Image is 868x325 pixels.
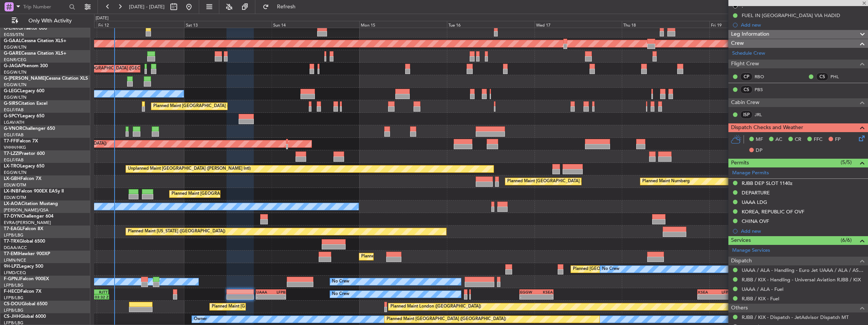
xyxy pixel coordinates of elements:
[573,263,680,275] div: Planned [GEOGRAPHIC_DATA] ([GEOGRAPHIC_DATA])
[4,182,26,188] a: EDLW/DTM
[4,151,45,156] a: T7-LZZIPraetor 600
[4,177,20,181] span: LX-GBH
[841,236,852,244] span: (6/6)
[271,295,285,299] div: -
[4,214,21,219] span: T7-DYN
[536,290,553,294] div: KSEA
[4,64,21,68] span: G-JAGA
[731,30,769,39] span: Leg Information
[4,101,18,106] span: G-SIRS
[731,123,803,132] span: Dispatch Checks and Weather
[742,180,793,186] div: RJBB DEP SLOT 1140z
[731,159,749,167] span: Permits
[536,295,553,299] div: -
[755,111,772,118] a: JRL
[4,239,45,244] a: T7-TRXGlobal 6500
[4,164,20,169] span: LX-TRO
[740,110,753,119] div: ISP
[814,136,822,144] span: FFC
[4,207,49,213] a: [PERSON_NAME]/QSA
[4,64,48,68] a: G-JAGAPhenom 300
[520,295,536,299] div: -
[795,136,801,144] span: CR
[256,295,271,299] div: -
[775,136,782,144] span: AC
[4,308,24,313] a: LFPB/LBG
[4,257,26,263] a: LFMN/NCE
[97,21,184,28] div: Fri 12
[731,98,759,107] span: Cabin Crew
[742,276,861,283] a: RJBB / KIX - Handling - Universal Aviation RJBB / KIX
[4,252,19,256] span: T7-EMI
[731,60,759,68] span: Flight Crew
[756,147,763,155] span: DP
[4,51,21,56] span: G-GARE
[171,188,291,200] div: Planned Maint [GEOGRAPHIC_DATA] ([GEOGRAPHIC_DATA])
[4,277,20,281] span: F-GPNJ
[4,270,26,276] a: LFMD/CEQ
[742,189,770,196] div: DEPARTURE
[4,26,47,31] a: G-ENRGPraetor 600
[742,199,767,205] div: UAAA LDG
[4,139,17,144] span: T7-FFI
[622,21,709,28] div: Thu 18
[731,304,748,312] span: Others
[4,170,27,175] a: EGGW/LTN
[4,26,22,31] span: G-ENRG
[4,139,38,144] a: T7-FFIFalcon 7X
[4,82,27,88] a: EGGW/LTN
[332,289,349,300] div: No Crew
[447,21,535,28] div: Tue 16
[4,89,20,93] span: G-LEGC
[709,21,797,28] div: Fri 19
[4,39,66,43] a: G-GAALCessna Citation XLS+
[4,227,22,231] span: T7-EAGL
[4,289,20,294] span: F-HECD
[390,301,481,312] div: Planned Maint London ([GEOGRAPHIC_DATA])
[742,218,769,224] div: CHINA OVF
[731,39,744,48] span: Crew
[4,245,27,251] a: DGAA/ACC
[742,3,743,9] div: .
[4,195,26,200] a: EDLW/DTM
[732,50,765,57] a: Schedule Crew
[742,295,779,302] a: RJBB / KIX - Fuel
[4,132,24,138] a: EGLF/FAB
[4,264,43,269] a: 9H-LPZLegacy 500
[4,282,24,288] a: LFPB/LBG
[4,289,41,294] a: F-HECDFalcon 7X
[535,21,622,28] div: Wed 17
[153,101,273,112] div: Planned Maint [GEOGRAPHIC_DATA] ([GEOGRAPHIC_DATA])
[4,120,24,125] a: LGAV/ATH
[4,44,27,50] a: EGGW/LTN
[742,267,864,273] a: UAAA / ALA - Handling - Euro Jet UAAA / ALA / ASTER AVIATION SERVICES
[742,12,840,19] div: FUEL IN [GEOGRAPHIC_DATA] VIA HADID
[742,208,804,215] div: KOREA, REPUBLIC OF OVF
[740,85,753,94] div: CS
[4,314,46,319] a: CS-JHHGlobal 6000
[96,15,108,22] div: [DATE]
[23,1,67,13] input: Trip Number
[4,126,55,131] a: G-VNORChallenger 650
[332,276,349,287] div: No Crew
[731,257,752,265] span: Dispatch
[4,32,24,38] a: EGSS/STN
[270,4,302,9] span: Refresh
[259,1,305,13] button: Refresh
[4,76,46,81] span: G-[PERSON_NAME]
[272,21,359,28] div: Sun 14
[4,114,20,118] span: G-SPCY
[841,158,852,166] span: (5/5)
[4,302,22,306] span: CS-DOU
[271,290,285,294] div: LFPB
[4,302,47,306] a: CS-DOUGlobal 6500
[4,189,64,194] a: LX-INBFalcon 900EX EASy II
[4,51,66,56] a: G-GARECessna Citation XLS+
[4,227,43,231] a: T7-EAGLFalcon 8X
[714,295,730,299] div: -
[129,3,165,10] span: [DATE] - [DATE]
[756,136,763,144] span: MF
[4,164,44,169] a: LX-TROLegacy 650
[732,169,769,177] a: Manage Permits
[55,63,175,74] div: Planned Maint [GEOGRAPHIC_DATA] ([GEOGRAPHIC_DATA])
